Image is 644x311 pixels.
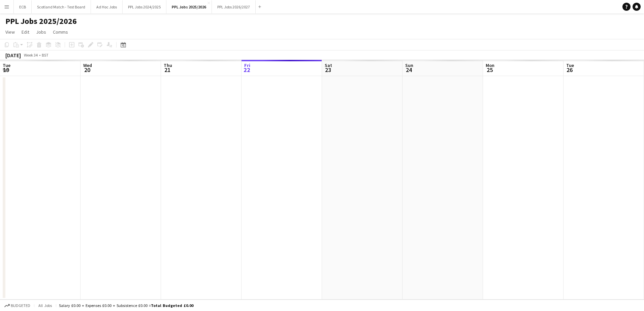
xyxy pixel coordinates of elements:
span: Comms [53,29,68,35]
span: Total Budgeted £0.00 [151,303,193,308]
span: Wed [83,62,92,68]
span: Sun [405,62,413,68]
span: View [5,29,15,35]
span: 23 [324,66,332,74]
span: 25 [485,66,494,74]
span: Sat [325,62,332,68]
span: Mon [486,62,494,68]
button: Ad Hoc Jobs [91,0,123,13]
span: Edit [22,29,29,35]
div: [DATE] [5,52,21,59]
button: PPL Jobs 2024/2025 [123,0,166,13]
button: ECB [14,0,32,13]
span: 24 [404,66,413,74]
span: Tue [3,62,10,68]
div: Salary £0.00 + Expenses £0.00 + Subsistence £0.00 = [59,303,193,308]
span: Week 34 [22,53,39,58]
span: 22 [243,66,250,74]
a: Edit [19,28,32,36]
span: All jobs [37,303,53,308]
h1: PPL Jobs 2025/2026 [5,16,77,26]
button: PPL Jobs 2026/2027 [212,0,256,13]
span: 20 [82,66,92,74]
span: 21 [163,66,172,74]
button: Scotland Match - Test Board [32,0,91,13]
span: 26 [565,66,574,74]
a: Comms [50,28,71,36]
button: PPL Jobs 2025/2026 [166,0,212,13]
span: Fri [244,62,250,68]
span: Jobs [36,29,46,35]
a: View [3,28,18,36]
span: Budgeted [11,303,30,308]
a: Jobs [33,28,49,36]
span: 19 [2,66,10,74]
span: Thu [164,62,172,68]
div: BST [42,53,49,58]
button: Budgeted [3,302,31,309]
span: Tue [566,62,574,68]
